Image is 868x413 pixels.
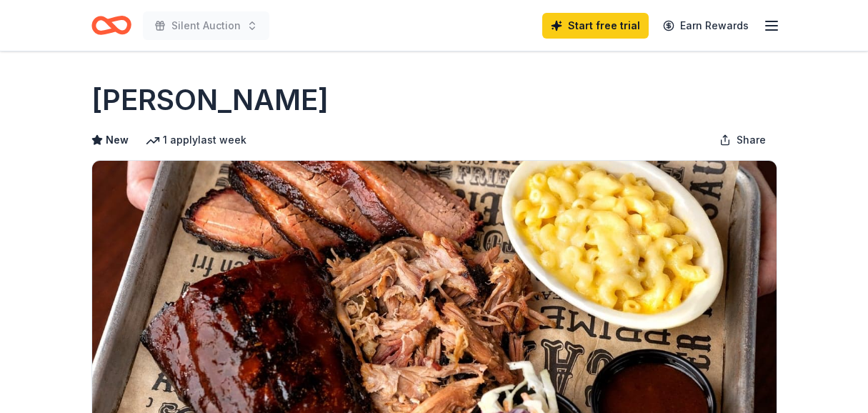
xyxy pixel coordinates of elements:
[171,17,241,34] span: Silent Auction
[708,126,777,154] button: Share
[143,11,269,40] button: Silent Auction
[106,131,129,149] span: New
[542,13,649,39] a: Start free trial
[91,80,329,120] h1: [PERSON_NAME]
[91,9,131,42] a: Home
[737,131,766,149] span: Share
[654,13,757,39] a: Earn Rewards
[146,131,246,149] div: 1 apply last week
